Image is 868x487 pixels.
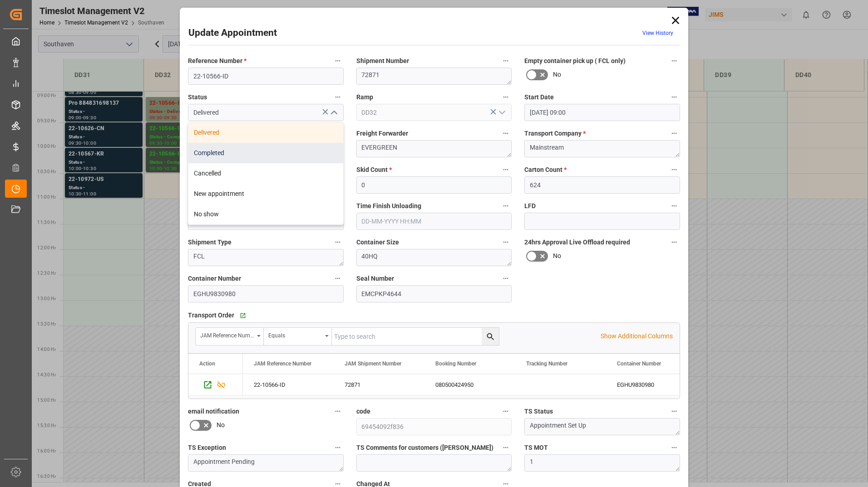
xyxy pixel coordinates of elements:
[326,106,340,120] button: close menu
[553,70,561,79] span: No
[356,104,512,121] input: Type to search/select
[356,56,409,66] span: Shipment Number
[188,249,344,266] textarea: FCL
[356,407,370,416] span: code
[332,328,499,345] input: Type to search
[524,454,680,472] textarea: 1
[188,274,241,283] span: Container Number
[524,129,586,138] span: Transport Company
[188,374,243,396] div: Press SPACE to select this row.
[356,93,373,102] span: Ramp
[188,122,343,143] div: Delivered
[268,329,322,340] div: Equals
[188,93,207,102] span: Status
[606,374,697,395] div: EGHU9830980
[356,201,421,211] span: Time Finish Unloading
[524,238,630,247] span: 24hrs Approval Live Offload required
[356,213,512,230] input: DD-MM-YYYY HH:MM
[500,164,512,175] button: Skid Count *
[668,91,680,103] button: Start Date
[553,251,561,261] span: No
[617,360,661,367] span: Container Number
[332,273,344,284] button: Container Number
[500,236,512,248] button: Container Size
[524,443,548,453] span: TS MOT
[345,360,401,367] span: JAM Shipment Number
[188,26,277,40] h2: Update Appointment
[356,140,512,157] textarea: EVERGREEN
[332,442,344,453] button: TS Exception
[524,418,680,435] textarea: Appointment Set Up
[188,143,343,163] div: Completed
[526,360,567,367] span: Tracking Number
[188,407,239,416] span: email notification
[332,405,344,417] button: email notification
[188,204,343,224] div: No show
[524,104,680,121] input: DD-MM-YYYY HH:MM
[188,238,232,247] span: Shipment Type
[668,405,680,417] button: TS Status
[668,55,680,67] button: Empty container pick up ( FCL only)
[524,201,536,211] span: LFD
[424,374,515,395] div: 080500424950
[217,420,225,430] span: No
[199,360,215,367] div: Action
[356,129,408,138] span: Freight Forwarder
[332,91,344,103] button: Status
[524,56,626,66] span: Empty container pick up ( FCL only)
[188,454,344,472] textarea: Appointment Pending
[356,274,394,283] span: Seal Number
[500,200,512,212] button: Time Finish Unloading
[264,328,332,345] button: open menu
[524,165,567,175] span: Carton Count
[196,328,264,345] button: open menu
[188,443,226,453] span: TS Exception
[188,104,344,121] input: Type to search/select
[642,30,673,36] a: View History
[668,127,680,139] button: Transport Company *
[356,165,392,175] span: Skid Count
[500,127,512,139] button: Freight Forwarder
[495,106,508,120] button: open menu
[435,360,476,367] span: Booking Number
[332,236,344,248] button: Shipment Type
[668,164,680,175] button: Carton Count *
[524,140,680,157] textarea: Mainstream
[332,55,344,67] button: Reference Number *
[500,55,512,67] button: Shipment Number
[356,68,512,85] textarea: 72871
[601,331,673,341] p: Show Additional Columns
[482,328,499,345] button: search button
[668,236,680,248] button: 24hrs Approval Live Offload required
[188,163,343,184] div: Cancelled
[334,374,424,395] div: 72871
[500,442,512,453] button: TS Comments for customers ([PERSON_NAME])
[188,311,234,320] span: Transport Order
[188,56,247,66] span: Reference Number
[200,329,254,340] div: JAM Reference Number
[243,374,334,395] div: 22-10566-ID
[524,93,554,102] span: Start Date
[668,442,680,453] button: TS MOT
[356,249,512,266] textarea: 40HQ
[524,407,553,416] span: TS Status
[356,443,493,453] span: TS Comments for customers ([PERSON_NAME])
[188,184,343,204] div: New appointment
[254,360,311,367] span: JAM Reference Number
[500,273,512,284] button: Seal Number
[500,405,512,417] button: code
[500,91,512,103] button: Ramp
[668,200,680,212] button: LFD
[356,238,399,247] span: Container Size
